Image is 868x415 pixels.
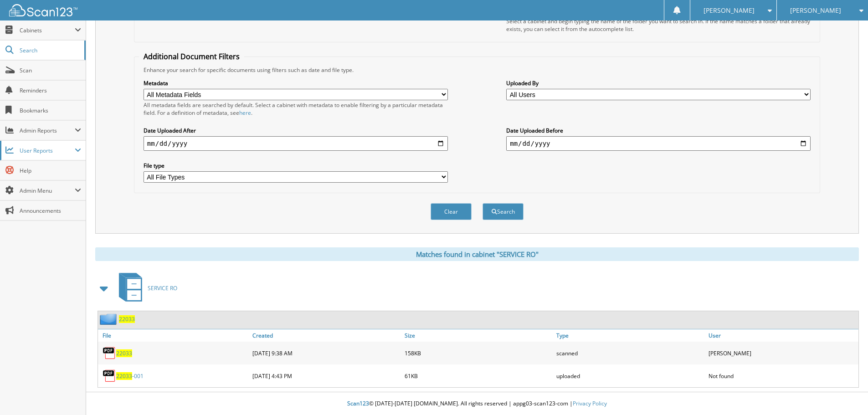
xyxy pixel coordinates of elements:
[250,329,402,342] a: Created
[239,109,251,117] a: here
[20,187,75,195] span: Admin Menu
[9,4,77,16] img: scan123-logo-white.svg
[20,127,75,134] span: Admin Reports
[506,17,811,33] div: Select a cabinet and begin typing the name of the folder you want to search in. If the name match...
[116,372,132,380] span: 22033
[706,367,858,385] div: Not found
[347,400,369,407] span: Scan123
[554,344,706,362] div: scanned
[144,136,448,151] input: start
[431,203,472,220] button: Clear
[554,329,706,342] a: Type
[573,400,607,407] a: Privacy Policy
[506,79,811,87] label: Uploaded By
[554,367,706,385] div: uploaded
[250,367,402,385] div: [DATE] 4:43 PM
[116,372,144,380] a: 22033-001
[20,67,81,74] span: Scan
[506,127,811,134] label: Date Uploaded Before
[20,107,81,114] span: Bookmarks
[98,329,250,342] a: File
[144,127,448,134] label: Date Uploaded After
[139,51,244,61] legend: Additional Document Filters
[20,87,81,94] span: Reminders
[144,162,448,169] label: File type
[103,346,116,360] img: PDF.png
[790,8,841,13] span: [PERSON_NAME]
[86,393,868,415] div: © [DATE]-[DATE] [DOMAIN_NAME]. All rights reserved | appg03-scan123-com |
[506,136,811,151] input: end
[139,66,815,74] div: Enhance your search for specific documents using filters such as date and file type.
[704,8,755,13] span: [PERSON_NAME]
[119,315,135,323] a: 22033
[148,284,177,292] span: SERVICE RO
[103,369,116,383] img: PDF.png
[402,367,555,385] div: 61KB
[483,203,524,220] button: Search
[20,46,80,54] span: Search
[144,79,448,87] label: Metadata
[144,101,448,117] div: All metadata fields are searched by default. Select a cabinet with metadata to enable filtering b...
[706,329,858,342] a: User
[706,344,858,362] div: [PERSON_NAME]
[20,26,75,34] span: Cabinets
[20,167,81,174] span: Help
[95,247,859,261] div: Matches found in cabinet "SERVICE RO"
[250,344,402,362] div: [DATE] 9:38 AM
[116,349,132,357] a: 22033
[822,371,868,415] iframe: Chat Widget
[113,270,177,306] a: SERVICE RO
[402,344,555,362] div: 158KB
[20,207,81,215] span: Announcements
[20,147,75,154] span: User Reports
[402,329,555,342] a: Size
[100,313,119,325] img: folder2.png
